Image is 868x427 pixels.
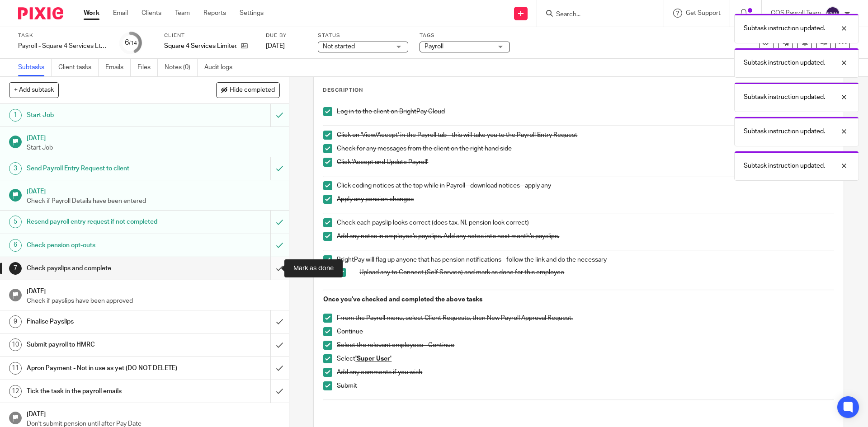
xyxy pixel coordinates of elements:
[9,385,22,398] div: 12
[337,107,834,116] p: Log in to the client on BrightPay Cloud
[27,408,280,419] h1: [DATE]
[27,108,183,122] h1: Start Job
[266,43,285,49] span: [DATE]
[9,262,22,275] div: 7
[27,197,280,206] p: Check if Payroll Details have been entered
[337,368,834,377] p: Add any comments if you wish
[337,232,834,241] p: Add any notes in employee's payslips. Add any notes into next month's payslips.
[9,109,22,122] div: 1
[142,9,161,18] a: Clients
[27,185,280,196] h1: [DATE]
[9,162,22,175] div: 3
[18,7,63,19] img: Pixie
[9,362,22,375] div: 11
[337,314,834,323] p: Frrom the Payroll menu, select Client Requests, then New Payroll Approval Request.
[744,127,825,136] p: Subtask instruction updated.
[323,43,355,50] span: Not started
[27,361,183,375] h1: Apron Payment - Not in use as yet (DO NOT DELETE)
[318,32,408,39] label: Status
[240,9,264,18] a: Settings
[337,255,834,264] p: BrightPay will flag up anyone that has pension notifications - follow the link and do the necessary
[337,354,834,363] p: Select
[337,218,834,227] p: Check each payslip looks correct (does tax, NI, pension look correct)
[420,32,510,39] label: Tags
[204,59,239,76] a: Audit logs
[165,59,198,76] a: Notes (0)
[826,6,840,21] img: svg%3E
[744,24,825,33] p: Subtask instruction updated.
[230,87,275,94] span: Hide completed
[337,131,834,140] p: Click on 'View/Accept' in the Payroll tab - this will take you to the Payroll Entry Request
[27,262,183,275] h1: Check payslips and complete
[9,239,22,252] div: 6
[337,144,834,153] p: Check for any messages from the client on the right hand side
[744,58,825,67] p: Subtask instruction updated.
[9,82,59,98] button: + Add subtask
[27,131,280,143] h1: [DATE]
[323,87,363,94] p: Description
[164,42,236,51] p: Square 4 Services Limited
[9,216,22,228] div: 5
[18,32,108,39] label: Task
[18,42,108,51] div: Payroll - Square 4 Services Ltd - BrightPay CLOUD - Pay day: Last Working Day - [DATE]
[175,9,190,18] a: Team
[27,338,183,352] h1: Submit payroll to HMRC
[9,315,22,328] div: 9
[129,41,137,46] small: /14
[425,43,443,50] span: Payroll
[337,327,834,336] p: Continue
[359,268,834,277] p: Upload any to Connect (Self Service) and mark as done for this employee
[125,38,137,48] div: 6
[27,239,183,252] h1: Check pension opt-outs
[27,215,183,229] h1: Resend payroll entry request if not completed
[18,42,108,51] div: Payroll - Square 4 Services Ltd - BrightPay CLOUD - Pay day: Last Working Day - September 2025
[164,32,255,39] label: Client
[27,285,280,296] h1: [DATE]
[113,9,128,18] a: Email
[355,356,392,362] u: 'Super User'
[203,9,226,18] a: Reports
[266,32,307,39] label: Due by
[216,82,280,98] button: Hide completed
[18,59,52,76] a: Subtasks
[337,381,834,390] p: Submit
[27,385,183,398] h1: Tick the task in the payroll emails
[744,161,825,170] p: Subtask instruction updated.
[323,296,482,303] strong: Once you've checked and completed the above tasks
[84,9,99,18] a: Work
[105,59,131,76] a: Emails
[27,296,280,305] p: Check if payslips have been approved
[58,59,99,76] a: Client tasks
[337,195,834,204] p: Apply any pension changes
[137,59,158,76] a: Files
[337,341,834,350] p: Select the relevant employees - Continue
[27,143,280,152] p: Start Job
[27,162,183,175] h1: Send Payroll Entry Request to client
[337,158,834,167] p: Click 'Accept and Update Payroll'
[9,338,22,351] div: 10
[27,315,183,328] h1: Finalise Payslips
[744,93,825,102] p: Subtask instruction updated.
[337,181,834,190] p: Click coding notices at the top while in Payroll - download notices - apply any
